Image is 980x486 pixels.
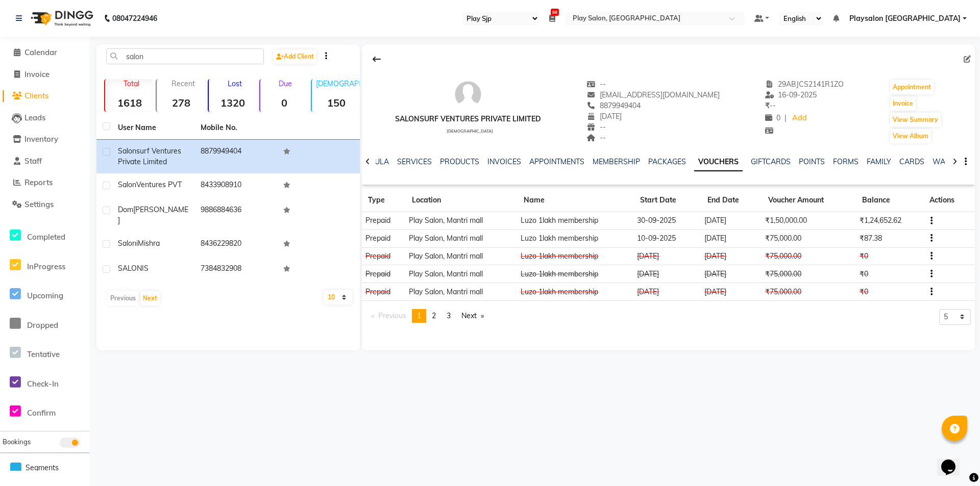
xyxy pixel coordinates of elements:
button: View Album [890,129,931,143]
span: Bookings [3,438,31,446]
p: [DEMOGRAPHIC_DATA] [316,79,360,88]
span: [PERSON_NAME] [118,205,188,225]
td: ₹1,24,652.62 [856,212,923,230]
a: GIFTCARDS [751,157,791,166]
a: WALLET [933,157,962,166]
td: Play Salon, Mantri mall [406,229,518,247]
td: Luzo 1lakh membership [518,212,634,230]
span: 2 [432,311,436,320]
td: 10-09-2025 [634,229,701,247]
span: Previous [378,311,406,320]
span: -- [586,80,606,89]
td: Luzo 1lakh membership [518,229,634,247]
span: SALONI [118,264,144,273]
img: logo [26,4,96,33]
td: 8433908910 [194,173,277,198]
span: Reports [24,177,53,187]
td: Play Salon, Mantri mall [406,265,518,283]
span: -- [765,101,776,110]
th: Location [406,189,518,212]
nav: Pagination [366,309,489,323]
span: Check-In [27,379,59,389]
span: Settings [24,199,54,209]
strong: 1320 [209,96,257,109]
span: | [785,113,787,123]
b: 08047224946 [112,4,157,33]
td: ₹75,000.00 [762,265,856,283]
span: Dom [118,205,133,214]
span: InProgress [27,262,65,271]
span: 0 [765,113,780,122]
span: 29ABJCS2141R1ZO [765,80,844,89]
a: SERVICES [397,157,432,166]
a: INVOICES [487,157,521,166]
th: End Date [701,189,762,212]
p: Recent [161,79,205,88]
span: Saloni [118,239,138,248]
span: 8879949404 [586,101,641,110]
span: Ventures PVT [136,180,182,189]
th: Balance [856,189,923,212]
th: Type [362,189,406,212]
td: [DATE] [701,229,762,247]
a: PACKAGES [648,157,686,166]
span: Leads [24,113,45,122]
a: Add [791,111,808,125]
td: [DATE] [634,265,701,283]
iframe: chat widget [937,445,970,476]
th: Start Date [634,189,701,212]
td: [DATE] [634,247,701,265]
td: ₹0 [856,265,923,283]
td: [DATE] [701,283,762,301]
span: Salon [118,180,136,189]
td: Play Salon, Mantri mall [406,283,518,301]
span: [DATE] [586,112,622,121]
span: S [144,264,149,273]
span: 1 [417,311,421,320]
td: Luzo 1lakh membership [518,247,634,265]
span: Calendar [24,47,57,57]
a: Add Client [274,49,316,64]
input: Search by Name/Mobile/Email/Code [106,48,264,64]
td: Play Salon, Mantri mall [406,212,518,230]
strong: 0 [260,96,309,109]
strong: 1618 [105,96,154,109]
span: Clients [24,91,48,100]
td: 30-09-2025 [634,212,701,230]
span: 98 [551,9,559,16]
a: CARDS [899,157,924,166]
td: ₹75,000.00 [762,283,856,301]
span: [DEMOGRAPHIC_DATA] [447,129,493,134]
td: ₹87.38 [856,229,923,247]
button: Next [140,291,160,305]
a: FORMS [833,157,859,166]
span: -- [586,133,606,142]
td: Luzo 1lakh membership [518,265,634,283]
td: [DATE] [701,247,762,265]
th: User Name [112,116,194,140]
span: Confirm [27,408,56,418]
td: ₹75,000.00 [762,229,856,247]
button: Appointment [890,80,934,94]
span: Upcoming [27,291,63,300]
div: Salonsurf Ventures Private Limited [395,114,541,124]
th: Name [518,189,634,212]
td: Prepaid [362,247,406,265]
a: FAMILY [867,157,891,166]
td: Prepaid [362,265,406,283]
th: Actions [923,189,975,212]
td: [DATE] [701,265,762,283]
p: Due [262,79,309,88]
p: Total [109,79,154,88]
span: Invoice [24,69,50,79]
span: 16-09-2025 [765,90,817,99]
button: View Summary [890,113,941,127]
td: 8436229820 [194,232,277,257]
div: Back to Client [366,49,387,69]
span: Dropped [27,320,58,330]
th: Voucher Amount [762,189,856,212]
span: Mishra [138,239,160,248]
th: Mobile No. [194,116,277,140]
td: [DATE] [701,212,762,230]
strong: 278 [157,96,205,109]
